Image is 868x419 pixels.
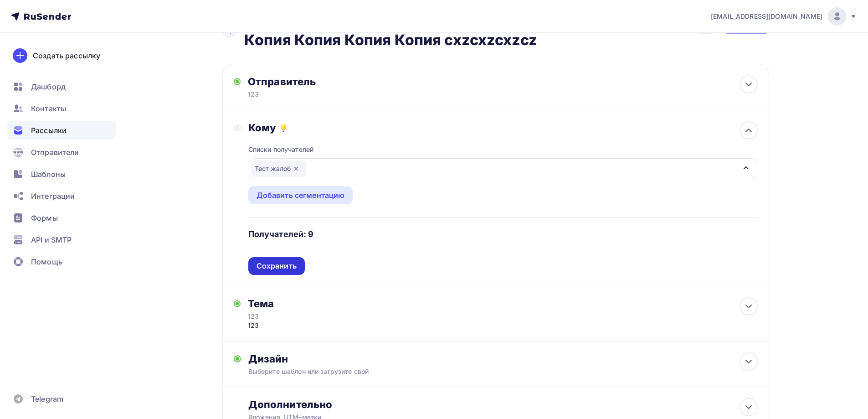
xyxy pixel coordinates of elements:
[31,169,66,180] span: Шаблоны
[248,352,758,365] div: Дизайн
[31,81,66,92] span: Дашборд
[711,7,857,26] a: [EMAIL_ADDRESS][DOMAIN_NAME]
[31,393,63,404] span: Telegram
[7,143,116,161] a: Отправители
[31,191,75,202] span: Интеграции
[31,103,66,114] span: Контакты
[257,261,297,271] div: Сохранить
[248,158,758,180] button: Тест жалоб
[7,78,116,96] a: Дашборд
[248,367,707,376] div: Выберите шаблон или загрузите свой
[7,99,116,118] a: Контакты
[248,398,758,411] div: Дополнительно
[248,321,428,330] div: 123
[257,190,345,201] div: Добавить сегментацию
[248,145,314,154] div: Списки получателей
[248,312,410,321] div: 123
[248,121,758,134] div: Кому
[7,121,116,140] a: Рассылки
[248,90,426,99] div: 123
[31,147,79,158] span: Отправители
[31,212,58,223] span: Формы
[31,256,62,267] span: Помощь
[248,229,314,240] h4: Получателей: 9
[248,297,428,310] div: Тема
[33,50,100,61] div: Создать рассылку
[7,165,116,183] a: Шаблоны
[251,160,306,177] div: Тест жалоб
[248,75,445,88] div: Отправитель
[31,234,72,245] span: API и SMTP
[7,209,116,227] a: Формы
[711,12,822,21] span: [EMAIL_ADDRESS][DOMAIN_NAME]
[31,125,67,136] span: Рассылки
